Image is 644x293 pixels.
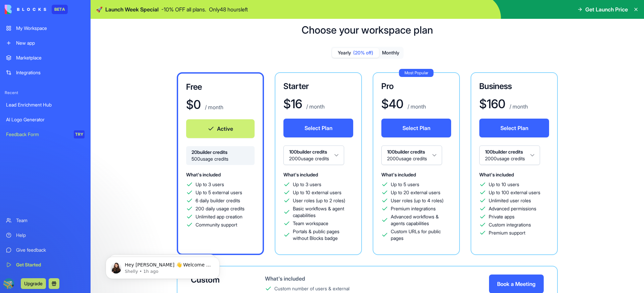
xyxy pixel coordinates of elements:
[5,5,68,14] a: BETA
[489,205,536,212] span: Advanced permissions
[3,278,14,289] img: ACg8ocJ488WcOkvinp9Vg697vL9QuldOD6rZxmjRgPCblw5GoxxvJR7D=s96-c
[391,189,440,196] span: Up to 20 external users
[391,181,419,188] span: Up to 5 users
[489,181,519,188] span: Up to 10 users
[2,243,89,257] a: Give feedback
[196,221,237,228] span: Community support
[2,36,89,50] a: New app
[353,49,373,56] span: (20% off)
[19,11,33,16] div: v 4.0.25
[283,119,353,137] button: Select Plan
[11,17,16,23] img: website_grey.svg
[2,51,89,65] a: Marketplace
[293,205,353,219] span: Basic workflows & agent capabilities
[585,5,628,13] span: Get Launch Price
[105,5,159,13] span: Launch Week Special
[96,243,230,290] iframe: Intercom notifications message
[2,258,89,271] a: Get Started
[489,189,540,196] span: Up to 100 external users
[196,181,224,188] span: Up to 3 users
[17,17,74,23] div: Domain: [DOMAIN_NAME]
[11,11,16,16] img: logo_orange.svg
[489,197,531,204] span: Unlimited user roles
[2,90,89,95] span: Recent
[204,103,223,111] p: / month
[399,69,434,77] div: Most Popular
[186,98,201,111] h1: $ 0
[16,261,85,268] div: Get Started
[381,81,451,92] h3: Pro
[67,39,72,44] img: tab_keywords_by_traffic_grey.svg
[2,66,89,79] a: Integrations
[479,81,549,92] h3: Business
[293,181,321,188] span: Up to 3 users
[16,69,85,76] div: Integrations
[16,217,85,224] div: Team
[25,40,60,44] div: Domain Overview
[52,5,68,14] div: BETA
[16,232,85,239] div: Help
[16,40,85,46] div: New app
[489,213,515,220] span: Private apps
[305,102,325,111] p: / month
[293,189,341,196] span: Up to 10 external users
[6,131,69,138] div: Feedback Form
[302,24,433,36] h1: Choose your workspace plan
[508,102,528,111] p: / month
[2,214,89,227] a: Team
[293,228,353,242] span: Portals & public pages without Blocks badge
[332,48,379,58] button: Yearly
[479,172,514,177] span: What's included
[2,98,89,112] a: Lead Enrichment Hub
[186,172,221,177] span: What's included
[489,229,525,236] span: Premium support
[74,40,113,44] div: Keywords by Traffic
[192,156,249,162] span: 500 usage credits
[186,82,255,92] h3: Free
[196,205,245,212] span: 200 daily usage credits
[196,213,243,220] span: Unlimited app creation
[18,39,23,44] img: tab_domain_overview_orange.svg
[21,278,46,289] button: Upgrade
[196,189,242,196] span: Up to 5 external users
[161,5,206,13] p: - 10 % OFF all plans.
[381,97,404,111] h1: $ 40
[381,172,416,177] span: What's included
[283,97,302,111] h1: $ 16
[479,97,505,111] h1: $ 160
[391,228,451,242] span: Custom URLs for public pages
[186,119,255,138] button: Active
[406,102,426,111] p: / month
[293,197,345,204] span: User roles (up to 2 roles)
[489,221,531,228] span: Custom integrations
[391,213,451,227] span: Advanced workflows & agents capabilities
[283,81,353,92] h3: Starter
[2,228,89,242] a: Help
[479,119,549,137] button: Select Plan
[196,197,240,204] span: 6 daily builder credits
[5,5,46,14] img: logo
[391,205,436,212] span: Premium integrations
[391,197,443,204] span: User roles (up to 4 roles)
[192,149,249,156] span: 20 builder credits
[381,119,451,137] button: Select Plan
[2,113,89,126] a: AI Logo Generator
[96,5,103,13] span: 🚀
[21,280,46,287] a: Upgrade
[293,220,328,227] span: Team workspace
[2,22,89,35] a: My Workspace
[16,25,85,32] div: My Workspace
[265,275,359,283] div: What's included
[2,128,89,141] a: Feedback FormTRY
[74,130,85,138] div: TRY
[16,54,85,61] div: Marketplace
[6,101,85,108] div: Lead Enrichment Hub
[283,172,318,177] span: What's included
[209,5,248,13] p: Only 48 hours left
[6,116,85,123] div: AI Logo Generator
[16,247,85,253] div: Give feedback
